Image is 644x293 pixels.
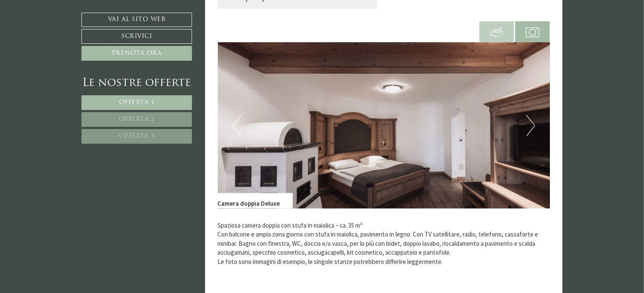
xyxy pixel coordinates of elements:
[119,99,155,106] span: Offerta 1
[13,39,112,45] small: 21:53
[490,26,503,39] img: 360-grad.svg
[152,6,181,20] div: [DATE]
[119,133,155,140] span: Offerta 3
[233,115,241,136] button: Previous
[81,75,192,91] div: Le nostre offerte
[81,29,192,44] a: Scrivici
[6,22,116,46] div: Buon giorno, come possiamo aiutarla?
[119,116,155,123] span: Offerta 2
[526,115,535,136] button: Next
[13,24,112,30] div: Montis – Active Nature Spa
[81,13,192,27] a: Vai al sito web
[287,222,333,237] button: Invia
[81,46,192,61] a: Prenota ora
[218,43,550,209] img: image
[218,221,550,266] p: Spaziosa camera doppia con stufa in maiolica ~ ca. 35 m² Con balcone e ampia zona giorno con stuf...
[526,26,539,39] img: camera.svg
[218,193,293,208] div: Camera doppia Deluxe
